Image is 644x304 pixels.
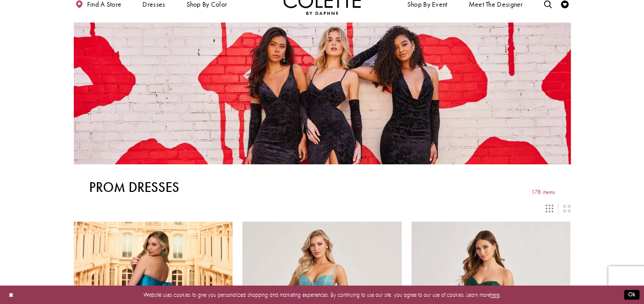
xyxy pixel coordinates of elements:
span: Dresses [142,1,165,8]
span: Switch layout to 2 columns [563,205,570,212]
div: Layout Controls [69,200,575,217]
h1: Prom Dresses [89,180,179,195]
span: Find a store [87,1,122,8]
span: Meet the designer [468,1,523,8]
button: Close Dialog [5,288,17,302]
a: here [490,291,500,298]
p: Website uses cookies to give you personalized shopping and marketing experiences. By continuing t... [56,290,588,300]
span: Shop by color [186,1,227,8]
button: Submit Dialog [624,290,639,300]
span: Switch layout to 3 columns [546,205,553,212]
span: 178 items [531,189,555,196]
span: Shop By Event [407,1,448,8]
